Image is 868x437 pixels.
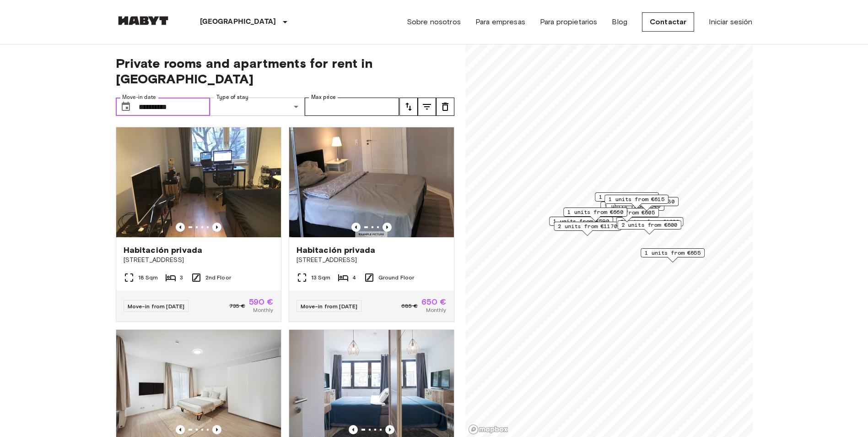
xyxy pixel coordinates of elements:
span: 1 units from €650 [599,193,655,201]
label: Move-in date [122,93,156,101]
button: Previous image [212,425,221,434]
p: [GEOGRAPHIC_DATA] [200,16,276,27]
span: 590 € [249,298,274,306]
button: tune [436,98,454,116]
span: Ground Floor [378,273,415,282]
label: Max price [311,93,336,101]
a: Iniciar sesión [709,16,752,27]
button: Previous image [176,425,185,434]
span: Move-in from [DATE] [301,303,358,310]
span: 2 units from €600 [621,221,677,229]
span: Private rooms and apartments for rent in [GEOGRAPHIC_DATA] [116,55,454,87]
span: 1 units from €655 [645,249,701,257]
div: Map marker [604,195,669,209]
button: Previous image [176,223,185,232]
div: Map marker [549,217,613,231]
button: tune [399,98,418,116]
span: 650 € [421,298,447,306]
button: Choose date, selected date is 1 Nov 2025 [117,98,135,116]
span: [STREET_ADDRESS] [297,256,447,265]
button: Previous image [351,223,361,232]
span: 4 [352,273,356,282]
div: Map marker [595,208,659,222]
span: 13 Sqm [311,273,331,282]
a: Para propietarios [540,16,598,27]
img: Marketing picture of unit DE-04-038-001-03HF [289,127,454,237]
div: Map marker [600,202,664,216]
label: Type of stay [216,93,248,101]
div: Map marker [617,220,681,235]
button: Previous image [383,223,392,232]
span: Monthly [253,306,273,314]
button: Previous image [212,223,221,232]
a: Sobre nosotros [407,16,461,27]
a: Para empresas [475,16,525,27]
a: Blog [612,16,627,27]
a: Marketing picture of unit DE-04-027-001-01HFPrevious imagePrevious imageHabitación privada[STREET... [116,127,281,322]
span: Habitación privada [297,245,376,256]
span: 1 units from €630 [619,197,674,206]
span: Move-in from [DATE] [128,303,185,310]
span: 18 Sqm [138,273,158,282]
img: Marketing picture of unit DE-04-027-001-01HF [116,127,281,237]
span: 3 [180,273,183,282]
span: 1 units from €615 [609,195,664,203]
span: Monthly [426,306,446,314]
div: Map marker [563,208,627,222]
span: 2 units from €605 [599,208,655,217]
a: Contactar [642,12,694,32]
span: 1 units from €660 [567,208,623,216]
span: Habitación privada [124,245,203,256]
div: Map marker [641,248,705,262]
div: Map marker [615,197,679,211]
img: Habyt [116,16,171,25]
button: tune [418,98,436,116]
button: Previous image [385,425,394,434]
span: 1 units from €590 [553,217,609,225]
div: Map marker [595,192,659,207]
span: 2 units from €1170 [558,222,617,230]
span: 2nd Floor [205,273,231,282]
a: Marketing picture of unit DE-04-038-001-03HFPrevious imagePrevious imageHabitación privada[STREET... [289,127,454,322]
span: 2 units from €1020 [620,218,679,226]
button: Previous image [349,425,358,434]
span: 735 € [229,302,245,310]
span: 685 € [401,302,418,310]
div: Map marker [554,222,621,236]
span: [STREET_ADDRESS] [124,256,274,265]
a: Mapbox logo [468,424,508,435]
div: Map marker [616,217,683,231]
